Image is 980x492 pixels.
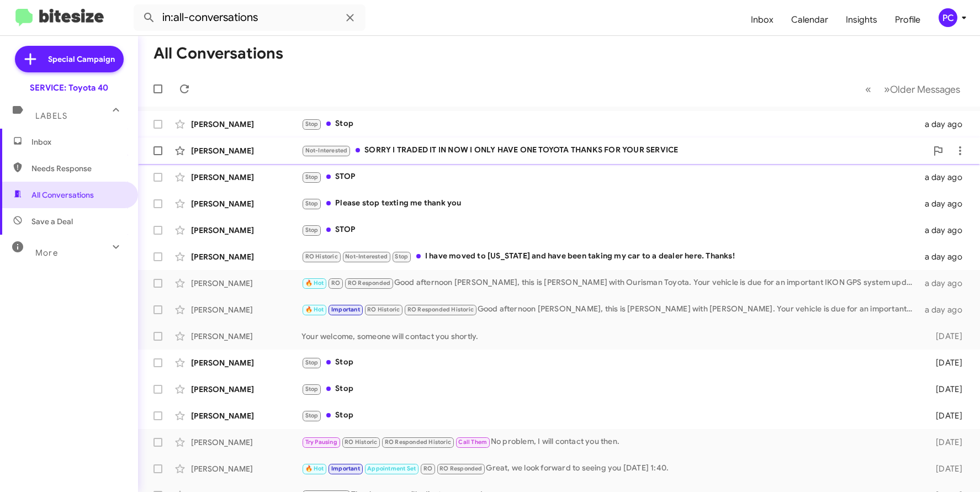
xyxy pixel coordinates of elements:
div: [DATE] [919,410,971,421]
button: Next [877,78,967,100]
button: PC [929,8,968,27]
div: a day ago [919,225,971,236]
span: RO Responded Historic [385,438,451,446]
span: 🔥 Hot [305,279,324,287]
span: RO Historic [367,306,400,313]
span: More [35,248,58,258]
a: Insights [837,4,886,36]
span: Stop [395,253,408,260]
div: a day ago [919,251,971,262]
div: Stop [301,383,919,395]
div: [DATE] [919,357,971,368]
span: Not-Interested [345,253,388,260]
span: Call Them [458,438,487,446]
div: [DATE] [919,463,971,474]
div: Stop [301,409,919,422]
span: Stop [305,385,319,393]
div: [PERSON_NAME] [191,384,301,395]
div: Stop [301,118,919,130]
div: [DATE] [919,384,971,395]
div: [PERSON_NAME] [191,278,301,289]
div: [DATE] [919,437,971,448]
div: SORRY I TRADED IT IN NOW I ONLY HAVE ONE TOYOTA THANKS FOR YOUR SERVICE [301,144,927,157]
span: RO [423,465,432,472]
span: Older Messages [890,83,960,96]
div: STOP [301,171,919,183]
div: SERVICE: Toyota 40 [30,82,108,93]
span: 🔥 Hot [305,465,324,472]
span: Special Campaign [48,54,115,65]
span: Stop [305,173,319,181]
input: Search [134,4,365,31]
div: Your welcome, someone will contact you shortly. [301,331,919,342]
span: Labels [35,111,67,121]
span: RO Historic [305,253,338,260]
span: All Conversations [31,189,94,200]
nav: Page navigation example [859,78,967,100]
div: STOP [301,224,919,236]
button: Previous [859,78,878,100]
div: PC [939,8,957,27]
div: Good afternoon [PERSON_NAME], this is [PERSON_NAME] with [PERSON_NAME]. Your vehicle is due for a... [301,303,919,316]
span: RO Responded [439,465,482,472]
span: 🔥 Hot [305,306,324,313]
div: [PERSON_NAME] [191,410,301,421]
span: Inbox [31,136,125,147]
span: Appointment Set [367,465,416,472]
span: RO [331,279,340,287]
div: [PERSON_NAME] [191,119,301,130]
span: Important [331,465,360,472]
span: » [884,82,890,96]
span: « [865,82,871,96]
div: [DATE] [919,331,971,342]
div: [PERSON_NAME] [191,145,301,156]
div: [PERSON_NAME] [191,251,301,262]
div: Good afternoon [PERSON_NAME], this is [PERSON_NAME] with Ourisman Toyota. Your vehicle is due for... [301,277,919,289]
div: Stop [301,356,919,369]
span: Stop [305,200,319,207]
span: Needs Response [31,163,125,174]
div: [PERSON_NAME] [191,463,301,474]
span: RO Historic [345,438,377,446]
span: Try Pausing [305,438,337,446]
span: Stop [305,359,319,366]
span: Not-Interested [305,147,348,154]
div: [PERSON_NAME] [191,357,301,368]
div: a day ago [919,172,971,183]
a: Inbox [742,4,782,36]
div: [PERSON_NAME] [191,198,301,209]
a: Special Campaign [15,46,124,72]
a: Calendar [782,4,837,36]
span: Important [331,306,360,313]
a: Profile [886,4,929,36]
div: Great, we look forward to seeing you [DATE] 1:40. [301,462,919,475]
div: a day ago [919,278,971,289]
div: a day ago [919,304,971,315]
div: [PERSON_NAME] [191,304,301,315]
span: RO Responded [348,279,390,287]
div: a day ago [919,198,971,209]
div: No problem, I will contact you then. [301,436,919,448]
span: RO Responded Historic [407,306,474,313]
div: [PERSON_NAME] [191,225,301,236]
span: Stop [305,412,319,419]
span: Stop [305,226,319,234]
div: [PERSON_NAME] [191,437,301,448]
span: Save a Deal [31,216,73,227]
div: [PERSON_NAME] [191,331,301,342]
div: I have moved to [US_STATE] and have been taking my car to a dealer here. Thanks! [301,250,919,263]
div: a day ago [919,119,971,130]
h1: All Conversations [153,45,283,62]
div: Please stop texting me thank you [301,197,919,210]
span: Stop [305,120,319,128]
div: [PERSON_NAME] [191,172,301,183]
